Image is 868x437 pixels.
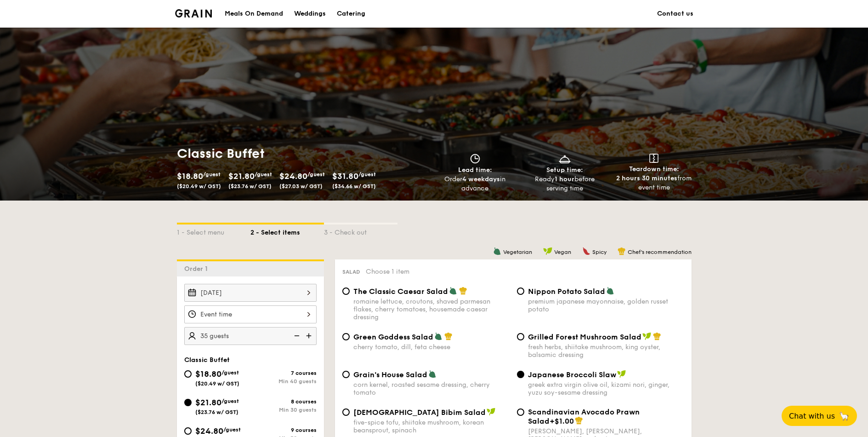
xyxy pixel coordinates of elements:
[177,145,431,162] h1: Classic Buffet
[250,378,317,385] div: Min 40 guests
[342,408,350,416] input: [DEMOGRAPHIC_DATA] Bibim Saladfive-spice tofu, shiitake mushroom, korean beansprout, spinach
[228,171,255,181] span: $21.80
[528,381,684,397] div: greek extra virgin olive oil, kizami nori, ginger, yuzu soy-sesame dressing
[592,249,607,255] span: Spicy
[528,370,616,379] span: Japanese Broccoli Slaw
[444,332,453,340] img: icon-chef-hat.a58ddaea.svg
[528,408,640,425] span: Scandinavian Avocado Prawn Salad
[606,287,614,295] img: icon-vegetarian.fe4039eb.svg
[616,174,677,182] strong: 2 hours 30 minutes
[184,356,230,364] span: Classic Buffet
[303,327,317,345] img: icon-add.58712e84.svg
[332,171,358,181] span: $31.80
[195,369,221,379] span: $18.80
[203,171,221,178] span: /guest
[342,287,350,295] input: The Classic Caesar Saladromaine lettuce, croutons, shaved parmesan flakes, cherry tomatoes, house...
[493,247,501,255] img: icon-vegetarian.fe4039eb.svg
[223,426,241,433] span: /guest
[558,154,572,164] img: icon-dish.430c3a2e.svg
[517,333,524,340] input: Grilled Forest Mushroom Saladfresh herbs, shiitake mushroom, king oyster, balsamic dressing
[517,371,524,378] input: Japanese Broccoli Slawgreek extra virgin olive oil, kizami nori, ginger, yuzu soy-sesame dressing
[177,183,221,190] span: ($20.49 w/ GST)
[462,175,500,183] strong: 4 weekdays
[617,370,626,378] img: icon-vegan.f8ff3823.svg
[353,381,510,397] div: corn kernel, roasted sesame dressing, cherry tomato
[517,287,524,295] input: Nippon Potato Saladpremium japanese mayonnaise, golden russet potato
[177,224,250,237] div: 1 - Select menu
[550,417,574,425] span: +$1.00
[782,406,857,426] button: Chat with us🦙
[353,419,510,434] div: five-spice tofu, shiitake mushroom, korean beansprout, spinach
[487,408,496,416] img: icon-vegan.f8ff3823.svg
[177,171,203,181] span: $18.80
[342,269,360,275] span: Salad
[649,154,658,163] img: icon-teardown.65201eee.svg
[358,171,376,178] span: /guest
[543,247,552,255] img: icon-vegan.f8ff3823.svg
[353,408,486,417] span: [DEMOGRAPHIC_DATA] Bibim Salad
[523,175,606,193] div: Ready before serving time
[528,343,684,359] div: fresh herbs, shiitake mushroom, king oyster, balsamic dressing
[546,166,583,174] span: Setup time:
[353,370,427,379] span: Grain's House Salad
[434,175,516,193] div: Order in advance
[184,305,317,323] input: Event time
[279,171,307,181] span: $24.80
[228,183,272,190] span: ($23.76 w/ GST)
[332,183,376,190] span: ($34.66 w/ GST)
[221,398,239,404] span: /guest
[184,399,192,406] input: $21.80/guest($23.76 w/ GST)8 coursesMin 30 guests
[528,333,641,341] span: Grilled Forest Mushroom Salad
[307,171,325,178] span: /guest
[458,166,492,174] span: Lead time:
[468,154,482,164] img: icon-clock.2db775ea.svg
[582,247,590,255] img: icon-spicy.37a8142b.svg
[449,287,457,295] img: icon-vegetarian.fe4039eb.svg
[184,327,317,345] input: Number of guests
[250,224,324,237] div: 2 - Select items
[629,165,679,173] span: Teardown time:
[555,175,574,183] strong: 1 hour
[428,370,437,378] img: icon-vegetarian.fe4039eb.svg
[250,427,317,433] div: 9 courses
[653,332,661,340] img: icon-chef-hat.a58ddaea.svg
[628,249,692,255] span: Chef's recommendation
[250,398,317,405] div: 8 courses
[324,224,397,237] div: 3 - Check out
[289,327,303,345] img: icon-reduce.1d2dbef1.svg
[342,371,350,378] input: Grain's House Saladcorn kernel, roasted sesame dressing, cherry tomato
[195,397,221,408] span: $21.80
[528,298,684,313] div: premium japanese mayonnaise, golden russet potato
[366,268,409,276] span: Choose 1 item
[642,332,652,340] img: icon-vegan.f8ff3823.svg
[575,416,583,425] img: icon-chef-hat.a58ddaea.svg
[618,247,626,255] img: icon-chef-hat.a58ddaea.svg
[554,249,571,255] span: Vegan
[517,408,524,416] input: Scandinavian Avocado Prawn Salad+$1.00[PERSON_NAME], [PERSON_NAME], [PERSON_NAME], red onion
[353,287,448,296] span: The Classic Caesar Salad
[195,409,238,415] span: ($23.76 w/ GST)
[184,427,192,435] input: $24.80/guest($27.03 w/ GST)9 coursesMin 30 guests
[613,174,695,192] div: from event time
[195,426,223,436] span: $24.80
[175,9,212,17] img: Grain
[250,407,317,413] div: Min 30 guests
[353,298,510,321] div: romaine lettuce, croutons, shaved parmesan flakes, cherry tomatoes, housemade caesar dressing
[195,380,239,387] span: ($20.49 w/ GST)
[353,333,433,341] span: Green Goddess Salad
[342,333,350,340] input: Green Goddess Saladcherry tomato, dill, feta cheese
[175,9,212,17] a: Logotype
[255,171,272,178] span: /guest
[528,287,605,296] span: Nippon Potato Salad
[839,411,850,421] span: 🦙
[434,332,443,340] img: icon-vegetarian.fe4039eb.svg
[184,284,317,302] input: Event date
[789,412,835,420] span: Chat with us
[184,265,211,273] span: Order 1
[353,343,510,351] div: cherry tomato, dill, feta cheese
[503,249,532,255] span: Vegetarian
[184,370,192,378] input: $18.80/guest($20.49 w/ GST)7 coursesMin 40 guests
[459,287,467,295] img: icon-chef-hat.a58ddaea.svg
[279,183,323,190] span: ($27.03 w/ GST)
[221,369,239,376] span: /guest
